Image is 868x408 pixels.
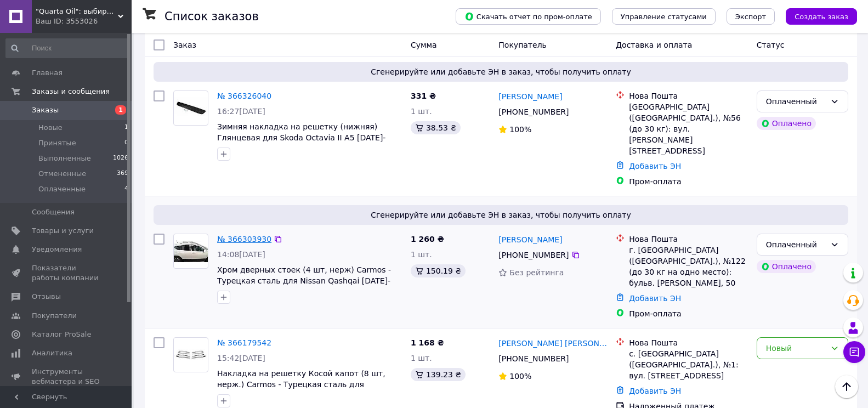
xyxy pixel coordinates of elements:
[766,239,826,251] div: Оплаченный
[5,38,129,58] input: Поиск
[735,13,766,21] span: Экспорт
[629,387,681,395] a: Добавить ЭН
[173,337,208,372] a: Фото товару
[38,154,91,163] span: Выполненные
[629,90,748,101] div: Нова Пошта
[509,125,531,134] span: 100%
[113,154,128,163] span: 1026
[124,184,128,194] span: 4
[629,176,748,187] div: Пром-оплата
[32,245,82,254] span: Уведомления
[411,121,461,134] div: 38.53 ₴
[38,169,86,179] span: Отмененные
[217,265,391,296] a: Хром дверных стоек (4 шт, нерж) Carmos - Турецкая сталь для Nissan Qashqai [DATE]-[DATE]
[217,107,265,116] span: 16:27[DATE]
[509,268,564,277] span: Без рейтинга
[498,91,562,102] a: [PERSON_NAME]
[217,338,271,347] a: № 366179542
[411,235,444,243] span: 1 260 ₴
[38,184,86,194] span: Оплаченные
[32,226,94,236] span: Товары и услуги
[36,16,132,26] div: Ваш ID: 3553026
[498,41,547,49] span: Покупатель
[835,375,858,398] button: Наверх
[629,348,748,381] div: с. [GEOGRAPHIC_DATA] ([GEOGRAPHIC_DATA].), №1: вул. [STREET_ADDRESS]
[217,122,385,153] a: Зимняя накладка на решетку (нижняя) Глянцевая для Skoda Octavia II A5 [DATE]-[DATE]
[766,342,826,354] div: Новый
[411,368,466,381] div: 139.23 ₴
[616,41,692,49] span: Доставка и оплата
[411,107,432,116] span: 1 шт.
[786,8,857,25] button: Создать заказ
[32,263,101,283] span: Показатели работы компании
[411,250,432,259] span: 1 шт.
[496,104,571,120] div: [PHONE_NUMBER]
[629,308,748,319] div: Пром-оплата
[498,234,562,245] a: [PERSON_NAME]
[621,13,707,21] span: Управление статусами
[411,354,432,362] span: 1 шт.
[727,8,775,25] button: Экспорт
[32,207,75,217] span: Сообщения
[629,162,681,171] a: Добавить ЭН
[36,7,118,16] span: "Quarta Oil": выбирайте лучшее для вашего авто!
[115,105,126,115] span: 1
[174,97,208,120] img: Фото товару
[38,138,76,148] span: Принятые
[757,260,816,273] div: Оплачено
[766,95,826,107] div: Оплаченный
[32,348,72,358] span: Аналитика
[795,13,848,21] span: Создать заказ
[217,354,265,362] span: 15:42[DATE]
[757,41,785,49] span: Статус
[843,341,865,363] button: Чат с покупателем
[411,264,466,277] div: 150.19 ₴
[124,138,128,148] span: 0
[32,87,110,97] span: Заказы и сообщения
[174,343,208,366] img: Фото товару
[124,123,128,133] span: 1
[217,250,265,259] span: 14:08[DATE]
[174,240,208,263] img: Фото товару
[496,247,571,263] div: [PHONE_NUMBER]
[32,105,59,115] span: Заказы
[775,12,857,20] a: Создать заказ
[32,292,61,302] span: Отзывы
[32,311,77,321] span: Покупатели
[32,367,101,387] span: Инструменты вебмастера и SEO
[217,369,385,400] a: Накладка на решетку Косой капот (8 шт, нерж.) Carmos - Турецкая сталь для Volkswagen T4 Transporter
[217,235,271,243] a: № 366303930
[173,90,208,126] a: Фото товару
[629,101,748,156] div: [GEOGRAPHIC_DATA] ([GEOGRAPHIC_DATA].), №56 (до 30 кг): вул. [PERSON_NAME][STREET_ADDRESS]
[411,338,444,347] span: 1 168 ₴
[173,41,196,49] span: Заказ
[464,12,592,21] span: Скачать отчет по пром-оплате
[498,338,607,349] a: [PERSON_NAME] [PERSON_NAME]
[32,68,63,78] span: Главная
[411,41,437,49] span: Сумма
[173,234,208,269] a: Фото товару
[612,8,716,25] button: Управление статусами
[158,66,844,77] span: Сгенерируйте или добавьте ЭН в заказ, чтобы получить оплату
[509,372,531,381] span: 100%
[496,351,571,366] div: [PHONE_NUMBER]
[456,8,601,25] button: Скачать отчет по пром-оплате
[629,234,748,245] div: Нова Пошта
[629,294,681,303] a: Добавить ЭН
[158,209,844,220] span: Сгенерируйте или добавьте ЭН в заказ, чтобы получить оплату
[32,330,91,339] span: Каталог ProSale
[117,169,128,179] span: 369
[164,10,259,23] h1: Список заказов
[757,117,816,130] div: Оплачено
[38,123,63,133] span: Новые
[411,92,436,100] span: 331 ₴
[217,92,271,100] a: № 366326040
[629,337,748,348] div: Нова Пошта
[629,245,748,288] div: г. [GEOGRAPHIC_DATA] ([GEOGRAPHIC_DATA].), №122 (до 30 кг на одно место): бульв. [PERSON_NAME], 50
